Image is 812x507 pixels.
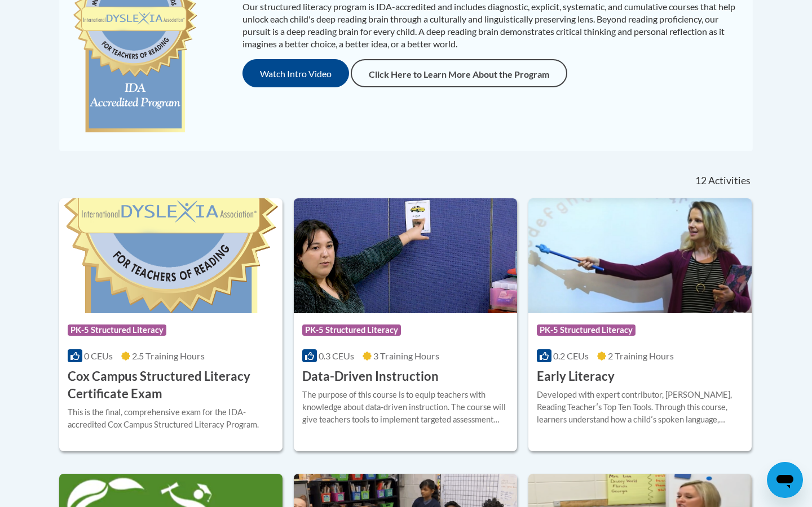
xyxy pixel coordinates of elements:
span: Activities [708,175,751,187]
h3: Cox Campus Structured Literacy Certificate Exam [68,368,274,403]
img: Course Logo [528,198,752,313]
span: 0 CEUs [84,350,113,361]
iframe: Button to launch messaging window [767,462,803,498]
div: This is the final, comprehensive exam for the IDA-accredited Cox Campus Structured Literacy Program. [68,406,274,431]
h3: Data-Driven Instruction [302,368,439,385]
a: Course LogoPK-5 Structured Literacy0 CEUs2.5 Training Hours Cox Campus Structured Literacy Certif... [59,198,283,451]
img: Course Logo [59,198,283,313]
span: 2 Training Hours [608,350,674,361]
img: Course Logo [294,198,517,313]
span: PK-5 Structured Literacy [302,324,401,336]
a: Click Here to Learn More About the Program [351,59,567,87]
span: PK-5 Structured Literacy [537,324,636,336]
button: Watch Intro Video [242,59,349,87]
a: Course LogoPK-5 Structured Literacy0.3 CEUs3 Training Hours Data-Driven InstructionThe purpose of... [294,198,517,451]
span: 12 [695,175,707,187]
span: 0.3 CEUs [319,350,354,361]
span: 2.5 Training Hours [132,350,205,361]
p: Our structured literacy program is IDA-accredited and includes diagnostic, explicit, systematic, ... [242,1,742,50]
span: 3 Training Hours [373,350,439,361]
h3: Early Literacy [537,368,615,385]
a: Course LogoPK-5 Structured Literacy0.2 CEUs2 Training Hours Early LiteracyDeveloped with expert c... [528,198,752,451]
span: PK-5 Structured Literacy [68,324,166,336]
span: 0.2 CEUs [553,350,589,361]
div: Developed with expert contributor, [PERSON_NAME], Reading Teacherʹs Top Ten Tools. Through this c... [537,389,743,426]
div: The purpose of this course is to equip teachers with knowledge about data-driven instruction. The... [302,389,509,426]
